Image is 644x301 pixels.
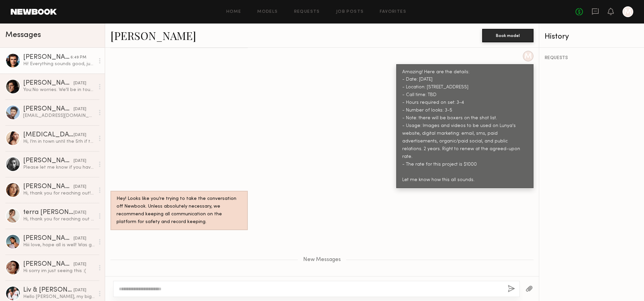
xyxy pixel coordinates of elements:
[23,138,95,145] div: Hi, I’m in town until the 5th if there’s any jobs available!
[226,10,241,14] a: Home
[74,132,86,138] div: [DATE]
[23,106,74,113] div: [PERSON_NAME]
[23,61,95,67] div: Hi! Everything sounds good, just a quick question: for the boxers, will I be wearing a shirt at l...
[545,33,639,41] div: History
[23,216,95,222] div: Hi, thank you for reaching out and considering me for this upcoming shoot. I will respond via ema...
[482,29,534,42] button: Book model
[23,158,74,164] div: [PERSON_NAME]
[23,164,95,171] div: Please let me know if you have any questions for me in the meantime ❤️
[336,10,364,14] a: Job Posts
[23,268,95,274] div: Hi sorry im just seeing this :(
[380,10,406,14] a: Favorites
[23,80,74,87] div: [PERSON_NAME]
[303,257,341,263] span: New Messages
[23,209,74,216] div: terra [PERSON_NAME]
[23,242,95,248] div: Hiii love, hope all is well! Was going through my messages on Newbook and thought I would shoot y...
[74,184,86,190] div: [DATE]
[74,158,86,164] div: [DATE]
[74,210,86,216] div: [DATE]
[23,190,95,197] div: Hi, thank you for reaching out! It will be a pleasure to work with you again! I’m definitely down...
[294,10,320,14] a: Requests
[23,235,74,242] div: [PERSON_NAME]
[545,56,639,60] div: REQUESTS
[74,287,86,294] div: [DATE]
[402,69,527,184] div: Amazing! Here are the details: - Date: [DATE] - Location: [STREET_ADDRESS] - Call time: TBD - Hou...
[623,6,633,17] a: M
[23,54,71,61] div: [PERSON_NAME]
[23,261,74,268] div: [PERSON_NAME]
[74,235,86,242] div: [DATE]
[5,31,41,39] span: Messages
[23,87,95,93] div: You: No worries. We'll be in touch for other opportunities.
[23,287,74,294] div: Liv & [PERSON_NAME]
[74,261,86,268] div: [DATE]
[117,195,242,226] div: Hey! Looks like you’re trying to take the conversation off Newbook. Unless absolutely necessary, ...
[74,106,86,113] div: [DATE]
[23,132,74,138] div: [MEDICAL_DATA][PERSON_NAME]
[110,28,196,43] a: [PERSON_NAME]
[74,80,86,87] div: [DATE]
[23,183,74,190] div: [PERSON_NAME]
[257,10,278,14] a: Models
[23,113,95,119] div: [EMAIL_ADDRESS][DOMAIN_NAME]
[71,54,86,61] div: 6:49 PM
[23,294,95,300] div: Hello [PERSON_NAME], my biggest apologize we have not been in our account in some time. Please le...
[482,32,534,38] a: Book model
